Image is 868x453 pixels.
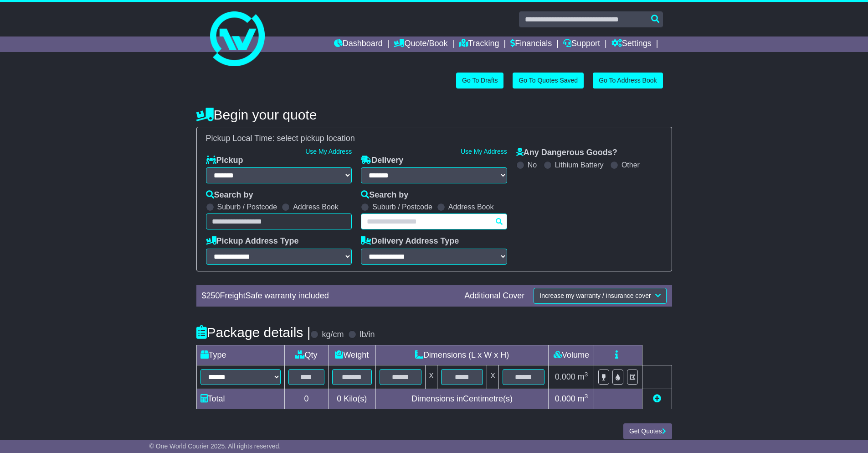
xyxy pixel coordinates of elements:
[217,203,277,211] label: Suburb / Postcode
[196,107,672,122] h4: Begin your quote
[361,156,403,166] label: Delivery
[461,148,507,155] a: Use My Address
[510,36,552,52] a: Financials
[328,345,375,365] td: Weight
[394,36,447,52] a: Quote/Book
[284,389,328,409] td: 0
[621,161,640,169] label: Other
[534,288,666,304] button: Increase my warranty / insurance cover
[305,148,352,155] a: Use My Address
[149,443,281,450] span: © One World Courier 2025. All rights reserved.
[196,345,284,365] td: Type
[197,291,460,301] div: $ FreightSafe warranty included
[206,156,243,166] label: Pickup
[487,365,499,389] td: x
[361,190,408,200] label: Search by
[337,394,341,403] span: 0
[425,365,437,389] td: x
[653,394,661,403] a: Add new item
[578,372,588,381] span: m
[563,36,600,52] a: Support
[375,345,549,365] td: Dimensions (L x W x H)
[539,292,651,299] span: Increase my warranty / insurance cover
[196,389,284,409] td: Total
[284,345,328,365] td: Qty
[277,134,355,143] span: select pickup location
[555,161,604,169] label: Lithium Battery
[206,291,220,300] span: 250
[513,73,584,89] a: Go To Quotes Saved
[528,161,537,169] label: No
[555,372,575,381] span: 0.000
[555,394,575,403] span: 0.000
[361,236,459,246] label: Delivery Address Type
[460,291,529,301] div: Additional Cover
[459,36,499,52] a: Tracking
[196,325,311,340] h4: Package details |
[206,190,253,200] label: Search by
[360,330,375,340] label: lb/in
[375,389,549,409] td: Dimensions in Centimetre(s)
[328,389,375,409] td: Kilo(s)
[611,36,652,52] a: Settings
[206,236,299,246] label: Pickup Address Type
[578,394,588,403] span: m
[593,73,663,89] a: Go To Address Book
[549,345,594,365] td: Volume
[585,393,588,400] sup: 3
[456,73,503,89] a: Go To Drafts
[585,371,588,378] sup: 3
[516,148,617,158] label: Any Dangerous Goods?
[322,330,344,340] label: kg/cm
[623,423,672,439] button: Get Quotes
[293,203,339,211] label: Address Book
[201,134,667,144] div: Pickup Local Time:
[334,36,383,52] a: Dashboard
[372,203,432,211] label: Suburb / Postcode
[448,203,494,211] label: Address Book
